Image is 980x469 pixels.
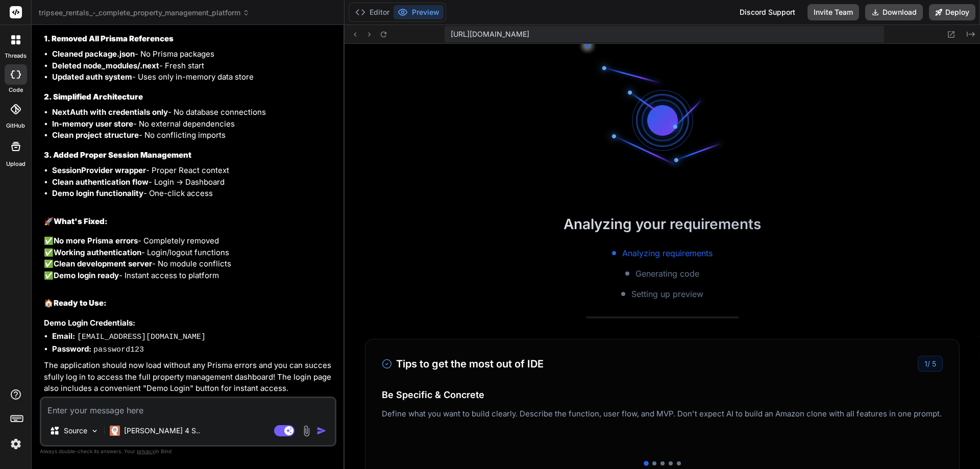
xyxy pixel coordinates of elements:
strong: Clean project structure [52,130,139,140]
strong: 3. Added Proper Session Management [44,150,191,160]
img: Pick Models [90,427,99,435]
div: / [918,356,943,372]
p: The application should now load without any Prisma errors and you can successfully log in to acce... [44,360,334,394]
strong: Working authentication [54,248,141,257]
p: [PERSON_NAME] 4 S.. [124,426,200,436]
p: ✅ - Completely removed ✅ - Login/logout functions ✅ - No module conflicts ✅ - Instant access to p... [44,235,334,281]
label: GitHub [6,121,25,130]
li: - Fresh start [52,60,334,72]
strong: Ready to Use: [54,298,107,308]
strong: SessionProvider wrapper [52,165,146,175]
strong: Demo Login Credentials: [44,318,135,328]
h3: Tips to get the most out of IDE [382,356,544,372]
strong: Clean authentication flow [52,177,149,187]
span: Generating code [635,267,699,280]
strong: Clean development server [54,259,152,268]
div: Discord Support [733,4,801,20]
span: privacy [137,448,155,454]
strong: Deleted node_modules/.next [52,61,159,70]
strong: 1. Removed All Prisma References [44,34,174,43]
img: attachment [301,425,312,437]
span: Analyzing requirements [622,247,713,259]
strong: What's Fixed: [54,216,108,226]
strong: Cleaned package.json [52,49,135,59]
strong: Updated auth system [52,72,132,82]
p: Always double-check its answers. Your in Bind [40,447,336,456]
p: Source [64,426,87,436]
li: - Proper React context [52,165,334,177]
button: Preview [394,5,444,19]
span: Setting up preview [631,288,703,300]
li: - Login → Dashboard [52,177,334,188]
strong: No more Prisma errors [54,236,138,245]
span: 5 [932,359,936,368]
button: Editor [351,5,394,19]
strong: Password: [52,344,91,354]
button: Download [865,4,923,20]
label: threads [5,52,27,60]
li: - No Prisma packages [52,48,334,60]
button: Invite Team [807,4,859,20]
li: - One-click access [52,188,334,200]
span: 1 [924,359,927,368]
li: - Uses only in-memory data store [52,71,334,83]
span: [URL][DOMAIN_NAME] [451,29,529,39]
strong: In-memory user store [52,119,133,129]
span: tripsee_rentals_-_complete_property_management_platform [39,8,250,18]
li: - No conflicting imports [52,130,334,141]
strong: NextAuth with credentials only [52,107,168,117]
li: - No database connections [52,107,334,118]
h2: Analyzing your requirements [345,213,980,235]
strong: Demo login functionality [52,188,143,198]
h2: 🚀 [44,216,334,228]
strong: Demo login ready [54,270,119,280]
strong: Email: [52,331,75,341]
code: [EMAIL_ADDRESS][DOMAIN_NAME] [77,333,206,341]
h4: Be Specific & Concrete [382,388,943,402]
img: Claude 4 Sonnet [110,426,120,436]
img: icon [316,426,327,436]
label: Upload [6,160,26,168]
label: code [9,86,23,94]
img: settings [7,435,24,453]
button: Deploy [929,4,975,20]
h2: 🏠 [44,298,334,309]
strong: 2. Simplified Architecture [44,92,143,102]
code: password123 [93,345,144,354]
li: - No external dependencies [52,118,334,130]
